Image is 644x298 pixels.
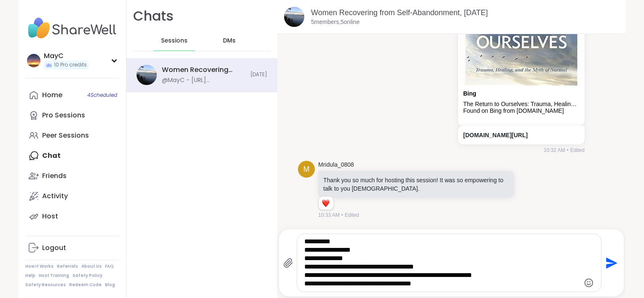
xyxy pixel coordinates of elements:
[318,161,354,169] a: Mridula_0808
[25,166,119,186] a: Friends
[463,107,580,114] div: Found on Bing from [DOMAIN_NAME]
[25,263,54,269] a: How It Works
[105,263,114,269] a: FAQ
[69,282,102,288] a: Redeem Code
[321,200,330,207] button: Reactions: love
[42,212,58,221] div: Host
[25,105,119,125] a: Pro Sessions
[318,211,340,219] span: 10:33 AM
[137,65,157,85] img: Women Recovering from Self-Abandonment, Sep 06
[223,37,236,45] span: DMs
[161,37,188,45] span: Sessions
[25,206,119,226] a: Host
[544,146,565,154] span: 10:32 AM
[319,197,333,210] div: Reaction list
[341,211,343,219] span: •
[570,146,585,154] span: Edited
[42,111,85,120] div: Pro Sessions
[105,282,115,288] a: Blog
[39,273,69,279] a: Host Training
[311,18,360,27] p: 5 members, 5 online
[25,238,119,258] a: Logout
[133,7,174,26] h1: Chats
[57,263,78,269] a: Referrals
[584,278,594,288] button: Emoji picker
[463,90,476,97] a: Attachment
[323,176,509,193] p: Thank you so much for hosting this session! It was so empowering to talk to you [DEMOGRAPHIC_DATA].
[463,132,528,138] a: [DOMAIN_NAME][URL]
[311,8,488,17] a: Women Recovering from Self-Abandonment, [DATE]
[81,263,102,269] a: About Us
[463,101,580,108] div: The Return to Ourselves: Trauma, Healing, and the Myth of Normal by [PERSON_NAME]
[162,65,245,74] div: Women Recovering from Self-Abandonment, [DATE]
[87,92,117,98] span: 4 Scheduled
[25,13,119,43] img: ShareWell Nav Logo
[304,237,580,288] textarea: Type your message
[72,273,102,279] a: Safety Policy
[25,125,119,146] a: Peer Sessions
[44,51,89,61] div: MayC
[54,61,87,69] span: 10 Pro credits
[42,171,67,181] div: Friends
[42,243,66,253] div: Logout
[284,7,304,27] img: Women Recovering from Self-Abandonment, Sep 06
[25,85,119,105] a: Home4Scheduled
[601,253,620,272] button: Send
[25,273,35,279] a: Help
[25,186,119,206] a: Activity
[27,54,40,67] img: MayC
[25,282,66,288] a: Safety Resources
[42,131,89,140] div: Peer Sessions
[303,164,310,175] span: M
[345,211,359,219] span: Edited
[250,71,267,78] span: [DATE]
[162,76,245,85] div: @MayC - [URL][DOMAIN_NAME]
[42,90,62,100] div: Home
[42,192,68,201] div: Activity
[567,146,569,154] span: •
